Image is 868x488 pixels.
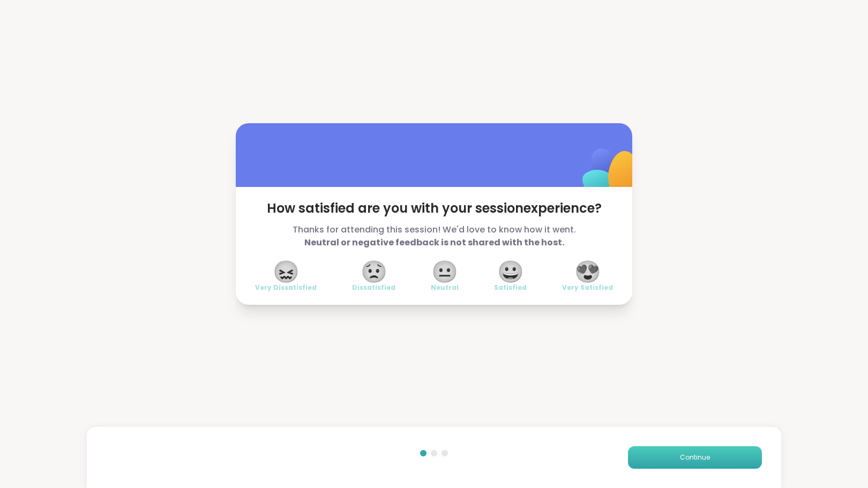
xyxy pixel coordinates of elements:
[361,262,387,281] span: 😟
[562,283,613,292] span: Very Satisfied
[431,283,459,292] span: Neutral
[628,446,762,469] button: Continue
[255,200,613,217] span: How satisfied are you with your session experience?
[680,453,710,462] span: Continue
[557,121,664,227] img: ShareWell Logomark
[494,283,527,292] span: Satisfied
[255,283,317,292] span: Very Dissatisfied
[497,262,524,281] span: 😀
[431,262,458,281] span: 😐
[304,236,564,249] b: Neutral or negative feedback is not shared with the host.
[352,283,395,292] span: Dissatisfied
[273,262,300,281] span: 😖
[574,262,601,281] span: 😍
[255,223,613,249] span: Thanks for attending this session! We'd love to know how it went.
